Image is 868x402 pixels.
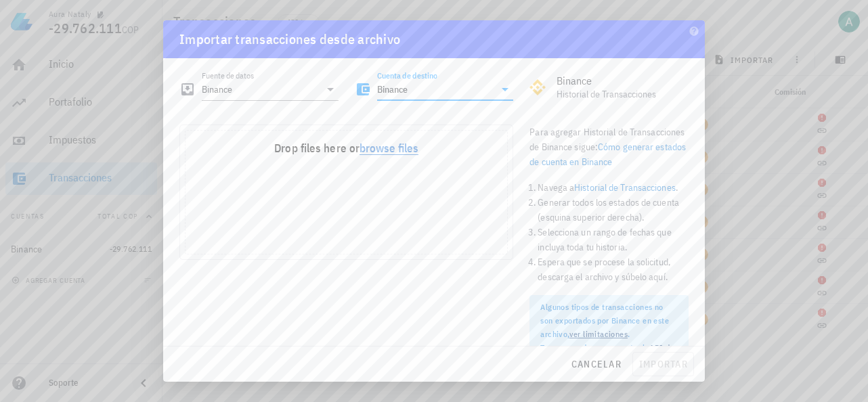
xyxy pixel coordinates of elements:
[569,329,628,339] a: ver limitaciones
[557,89,689,100] div: Historial de Transacciones
[538,225,689,254] li: Selecciona un rango de fechas que incluya toda tu historia.
[377,79,495,100] input: Seleccionar una cuenta
[557,74,689,87] div: Binance
[538,195,689,225] li: Generar todos los estados de cuenta (esquina superior derecha).
[179,125,513,260] div: Uppy Dashboard
[538,180,689,195] li: Navega a .
[360,143,418,155] button: browse files
[565,352,627,376] button: cancelar
[571,358,622,370] span: cancelar
[529,125,689,169] p: Para agregar Historial de Transacciones de Binance sigue:
[540,342,674,380] span: Te recomendamos conectar la y utilizar este archivo como referencia.
[540,302,669,339] span: Algunos tipos de transacciones no son exportados por Binance en este archivo, .
[574,181,676,194] a: Historial de Transacciones
[179,28,400,50] div: Importar transacciones desde archivo
[186,141,507,156] div: Drop files here or
[202,70,254,81] label: Fuente de datos
[538,254,689,284] li: Espera que se procese la solicitud, descarga el archivo y súbelo aquí.
[529,141,686,168] a: Cómo generar estados de cuenta en Binance
[377,70,437,81] label: Cuenta de destino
